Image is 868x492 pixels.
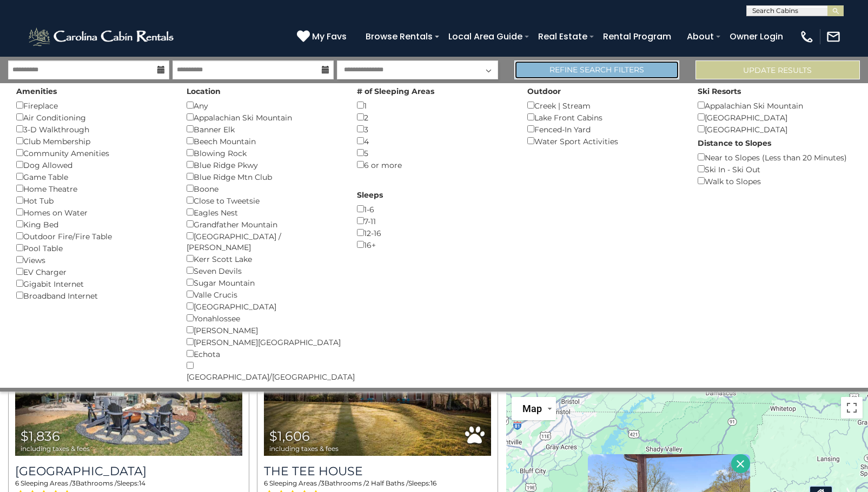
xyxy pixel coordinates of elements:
[139,479,145,487] span: 14
[598,27,677,46] a: Rental Program
[187,288,341,300] div: Valle Crucis
[681,27,719,46] a: About
[357,86,434,97] label: # of Sleeping Areas
[264,464,491,478] a: The Tee House
[366,479,408,487] span: 2 Half Baths /
[16,266,170,278] div: EV Charger
[357,203,511,215] div: 1-6
[698,138,771,149] label: Distance to Slopes
[72,479,76,487] span: 3
[21,428,60,444] span: $1,836
[527,123,681,135] div: Fenced-In Yard
[698,99,852,111] div: Appalachian Ski Mountain
[15,464,242,478] a: [GEOGRAPHIC_DATA]
[527,86,561,97] label: Outdoor
[16,111,170,123] div: Air Conditioning
[187,312,341,324] div: Yonahlossee
[443,27,528,46] a: Local Area Guide
[269,428,310,444] span: $1,606
[27,26,177,48] img: White-1-2.png
[21,445,90,452] span: including taxes & fees
[321,479,324,487] span: 3
[16,86,57,97] label: Amenities
[269,445,339,452] span: including taxes & fees
[187,253,341,265] div: Kerr Scott Lake
[357,190,383,200] label: Sleeps
[514,60,679,79] a: Refine Search Filters
[799,29,814,44] img: phone-regular-white.png
[357,111,511,123] div: 2
[430,479,436,487] span: 16
[724,27,789,46] a: Owner Login
[187,183,341,194] div: Boone
[187,336,341,348] div: [PERSON_NAME][GEOGRAPHIC_DATA]
[187,194,341,206] div: Close to Tweetsie
[527,135,681,147] div: Water Sport Activities
[187,135,341,147] div: Beech Mountain
[312,30,347,43] span: My Favs
[187,99,341,111] div: Any
[16,218,170,230] div: King Bed
[187,123,341,135] div: Banner Elk
[357,159,511,171] div: 6 or more
[16,194,170,206] div: Hot Tub
[16,123,170,135] div: 3-D Walkthrough
[187,206,341,218] div: Eagles Nest
[16,159,170,171] div: Dog Allowed
[357,227,511,239] div: 12-16
[357,99,511,111] div: 1
[15,479,19,487] span: 6
[826,29,841,44] img: mail-regular-white.png
[264,479,268,487] span: 6
[187,360,341,382] div: [GEOGRAPHIC_DATA]/[GEOGRAPHIC_DATA]
[187,277,341,288] div: Sugar Mountain
[187,265,341,277] div: Seven Devils
[187,218,341,230] div: Grandfather Mountain
[698,123,852,135] div: [GEOGRAPHIC_DATA]
[187,230,341,253] div: [GEOGRAPHIC_DATA] / [PERSON_NAME]
[698,163,852,175] div: Ski In - Ski Out
[698,111,852,123] div: [GEOGRAPHIC_DATA]
[16,289,170,301] div: Broadband Internet
[357,215,511,227] div: 7-11
[360,27,438,46] a: Browse Rentals
[16,242,170,254] div: Pool Table
[16,99,170,111] div: Fireplace
[187,300,341,312] div: [GEOGRAPHIC_DATA]
[527,111,681,123] div: Lake Front Cabins
[357,147,511,159] div: 5
[187,111,341,123] div: Appalachian Ski Mountain
[187,86,221,97] label: Location
[357,239,511,251] div: 16+
[187,159,341,171] div: Blue Ridge Pkwy
[16,135,170,147] div: Club Membership
[357,135,511,147] div: 4
[357,123,511,135] div: 3
[16,171,170,183] div: Game Table
[16,147,170,159] div: Community Amenities
[16,183,170,194] div: Home Theatre
[16,254,170,266] div: Views
[297,30,349,44] a: My Favs
[187,171,341,183] div: Blue Ridge Mtn Club
[527,99,681,111] div: Creek | Stream
[533,27,593,46] a: Real Estate
[841,397,863,419] button: Toggle fullscreen view
[698,86,741,97] label: Ski Resorts
[695,60,860,79] button: Update Results
[16,278,170,289] div: Gigabit Internet
[187,324,341,336] div: [PERSON_NAME]
[187,348,341,360] div: Echota
[187,147,341,159] div: Blowing Rock
[16,230,170,242] div: Outdoor Fire/Fire Table
[15,464,242,478] h3: Bluff View Farm
[512,397,556,420] button: Change map style
[522,403,542,414] span: Map
[698,175,852,187] div: Walk to Slopes
[731,454,750,473] button: Close
[698,151,852,163] div: Near to Slopes (Less than 20 Minutes)
[16,206,170,218] div: Homes on Water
